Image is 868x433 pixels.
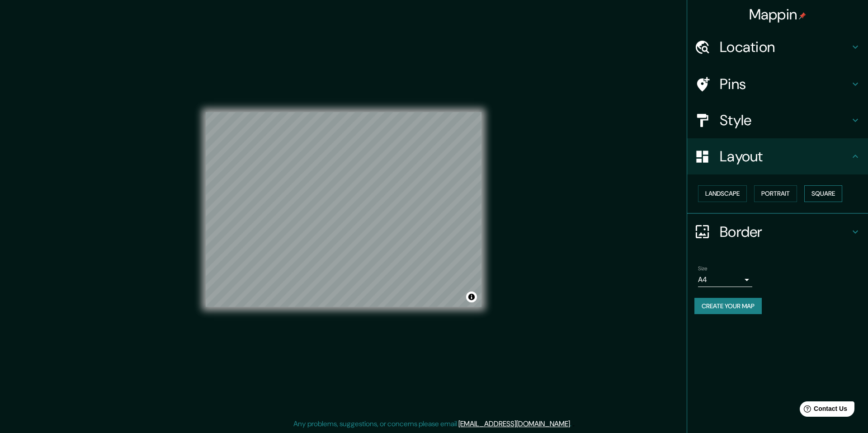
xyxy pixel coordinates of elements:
[573,419,575,429] div: .
[749,5,807,24] h4: Mappin
[694,298,762,315] button: Create your map
[788,398,858,423] iframe: Help widget launcher
[206,112,481,307] canvas: Map
[720,111,850,129] h4: Style
[720,223,850,241] h4: Border
[687,102,868,138] div: Style
[804,185,842,202] button: Square
[720,147,850,165] h4: Layout
[293,419,571,429] p: Any problems, suggestions, or concerns please email .
[466,292,477,302] button: Toggle attribution
[720,38,850,56] h4: Location
[571,419,573,429] div: .
[687,66,868,102] div: Pins
[698,185,747,202] button: Landscape
[720,75,850,93] h4: Pins
[698,273,752,287] div: A4
[799,12,806,19] img: pin-icon.png
[754,185,797,202] button: Portrait
[687,138,868,174] div: Layout
[687,29,868,65] div: Location
[698,264,708,272] label: Size
[458,419,570,428] a: [EMAIL_ADDRESS][DOMAIN_NAME]
[687,214,868,250] div: Border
